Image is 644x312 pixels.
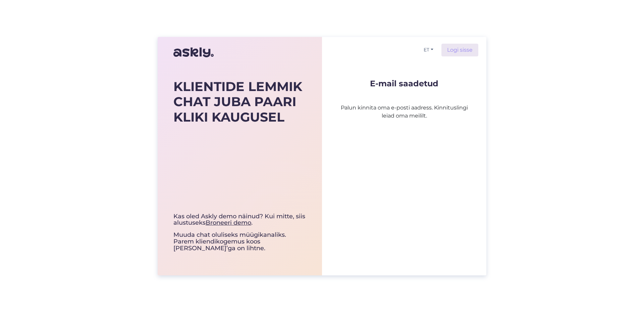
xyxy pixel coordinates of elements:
div: Muuda chat oluliseks müügikanaliks. Parem kliendikogemus koos [PERSON_NAME]’ga on lihtne. [173,213,306,252]
img: Askly [173,44,214,60]
a: Logi sisse [441,44,478,56]
button: ET [421,45,436,55]
p: Palun kinnita oma e-posti aadress. Kinnituslingi leiad oma meililt. [338,88,470,120]
div: Kas oled Askly demo näinud? Kui mitte, siis alustuseks . [173,213,306,227]
a: Broneeri demo [206,219,251,226]
div: KLIENTIDE LEMMIK CHAT JUBA PAARI KLIKI KAUGUSEL [173,79,306,125]
p: E-mail saadetud [338,79,470,88]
